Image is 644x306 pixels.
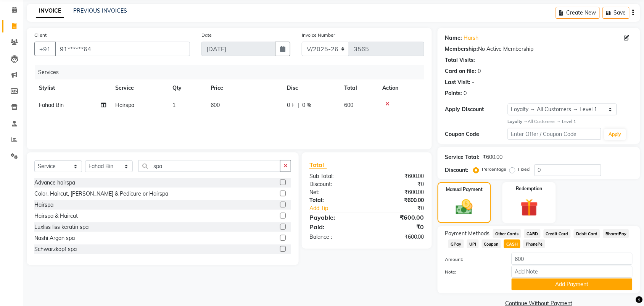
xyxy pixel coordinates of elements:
[367,188,430,196] div: ₹600.00
[34,245,77,253] div: Schwarzkopf spa
[544,229,571,238] span: Credit Card
[445,230,490,238] span: Payment Methods
[168,79,206,97] th: Qty
[304,188,367,196] div: Net:
[446,186,483,193] label: Manual Payment
[508,118,633,125] div: All Customers → Level 1
[523,240,545,248] span: PhonePe
[34,212,78,220] div: Hairspa & Haircut
[34,201,53,209] div: Hairspa
[367,213,430,222] div: ₹600.00
[302,32,335,39] label: Invoice Number
[304,222,367,232] div: Paid:
[493,229,521,238] span: Other Cards
[111,79,168,97] th: Service
[445,130,508,138] div: Coupon Code
[482,166,507,173] label: Percentage
[603,7,630,19] button: Save
[287,101,295,109] span: 0 F
[508,128,601,140] input: Enter Offer / Coupon Code
[34,42,56,56] button: +91
[464,89,467,97] div: 0
[340,79,378,97] th: Total
[445,105,508,113] div: Apply Discount
[34,32,47,39] label: Client
[298,101,299,109] span: |
[445,34,462,42] div: Name:
[378,79,424,97] th: Action
[445,153,480,161] div: Service Total:
[440,269,506,275] label: Note:
[603,229,629,238] span: BharatPay
[367,180,430,188] div: ₹0
[508,119,528,124] strong: Loyalty →
[524,229,541,238] span: CARD
[478,67,481,75] div: 0
[515,197,544,219] img: _gift.svg
[344,102,353,108] span: 600
[304,204,377,212] a: Add Tip
[302,101,311,109] span: 0 %
[35,65,430,79] div: Services
[377,204,430,212] div: ₹0
[448,240,464,248] span: GPay
[39,102,64,108] span: Fahad Bin
[445,45,478,53] div: Membership:
[304,180,367,188] div: Discount:
[211,102,220,108] span: 600
[304,213,367,222] div: Payable:
[482,240,501,248] span: Coupon
[73,7,127,14] a: PREVIOUS INVOICES
[516,185,543,192] label: Redemption
[115,102,134,108] span: Hairspa
[464,34,479,42] a: Harsh
[309,161,327,169] span: Total
[304,196,367,204] div: Total:
[34,179,75,187] div: Advance hairspa
[512,266,633,278] input: Add Note
[34,223,89,231] div: Luxliss liss keratin spa
[556,7,600,19] button: Create New
[55,42,190,56] input: Search by Name/Mobile/Email/Code
[445,45,633,53] div: No Active Membership
[451,198,478,217] img: _cash.svg
[504,240,520,248] span: CASH
[304,172,367,180] div: Sub Total:
[472,78,475,86] div: -
[34,79,111,97] th: Stylist
[445,67,477,75] div: Card on file:
[445,166,469,174] div: Discount:
[512,253,633,265] input: Amount
[445,89,462,97] div: Points:
[467,240,479,248] span: UPI
[367,196,430,204] div: ₹600.00
[445,56,475,64] div: Total Visits:
[34,190,168,198] div: Color, Haircut, [PERSON_NAME] & Pedicure or Hairspa
[512,278,633,290] button: Add Payment
[34,234,75,242] div: Nashi Argan spa
[574,229,600,238] span: Debit Card
[367,222,430,232] div: ₹0
[367,172,430,180] div: ₹600.00
[206,79,282,97] th: Price
[440,256,506,263] label: Amount:
[36,4,64,18] a: INVOICE
[518,166,530,173] label: Fixed
[172,102,175,108] span: 1
[604,129,626,140] button: Apply
[483,153,503,161] div: ₹600.00
[138,160,280,172] input: Search or Scan
[445,78,471,86] div: Last Visit:
[367,233,430,241] div: ₹600.00
[201,32,212,39] label: Date
[282,79,340,97] th: Disc
[304,233,367,241] div: Balance :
